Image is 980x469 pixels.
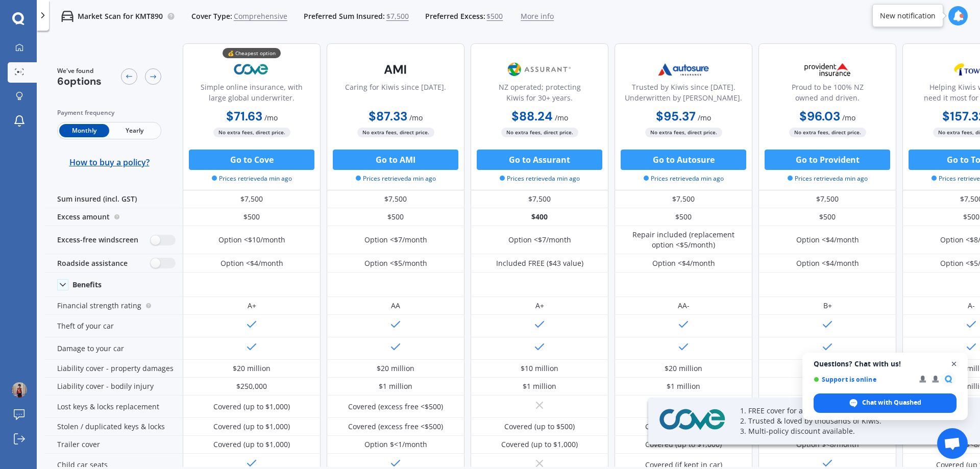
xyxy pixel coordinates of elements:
button: Go to Cove [189,150,314,170]
div: $400 [471,208,608,226]
span: No extra fees, direct price. [645,128,722,137]
div: $20 million [665,363,702,374]
div: Covered (excess free <$500) [348,422,443,432]
div: Option $<1/month [364,439,427,450]
div: A+ [535,301,544,311]
div: Caring for Kiwis since [DATE]. [345,82,446,107]
span: Chat with Quashed [862,398,921,407]
p: 1. FREE cover for a month (up to $100) with Quashed. [740,406,954,416]
button: Go to AMI [333,150,458,170]
div: Sum insured (incl. GST) [45,190,183,208]
span: Prices retrieved a min ago [212,174,292,183]
span: Preferred Excess: [425,11,485,21]
div: $500 [758,208,896,226]
div: Option <$7/month [364,235,427,245]
span: / mo [698,113,711,122]
b: $87.33 [369,108,407,124]
div: Covered (excess free <$500) [348,402,443,412]
span: $500 [486,11,503,21]
div: $10 million [521,363,558,374]
img: Cove.webp [218,57,285,82]
div: Lost keys & locks replacement [45,396,183,418]
div: A+ [248,301,256,311]
span: Support is online [814,376,912,383]
div: $20 million [377,363,414,374]
div: Covered (up to $1,000) [213,402,290,412]
p: 3. Multi-policy discount available. [740,426,954,436]
div: Simple online insurance, with large global underwriter. [191,82,312,107]
div: Option <$7/month [508,235,571,245]
div: NZ operated; protecting Kiwis for 30+ years. [479,82,600,107]
div: $7,500 [471,190,608,208]
span: No extra fees, direct price. [501,128,578,137]
div: $500 [615,208,752,226]
button: Go to Assurant [477,150,602,170]
div: $7,500 [327,190,464,208]
div: Liability cover - property damages [45,360,183,378]
div: Option <$5/month [364,258,427,268]
div: $7,500 [615,190,752,208]
span: Preferred Sum Insured: [304,11,385,21]
img: AMI-text-1.webp [362,57,429,82]
div: $7,500 [758,190,896,208]
div: Benefits [72,280,102,289]
div: Covered (up to $1,000) [501,439,578,450]
span: Prices retrieved a min ago [644,174,724,183]
div: Covered (up to $1,000) [645,439,722,450]
div: AA [391,301,400,311]
div: Covered (up to $1,000) [645,422,722,432]
span: No extra fees, direct price. [213,128,290,137]
span: Monthly [59,124,109,137]
div: $20 million [233,363,271,374]
div: Roadside assistance [45,254,183,273]
p: 2. Trusted & loved by thousands of Kiwis. [740,416,954,426]
p: Market Scan for KMT890 [78,11,163,21]
span: We've found [57,66,102,76]
span: Prices retrieved a min ago [500,174,580,183]
div: Payment frequency [57,108,161,118]
span: No extra fees, direct price. [789,128,866,137]
div: Included FREE ($43 value) [496,258,583,268]
div: Damage to your car [45,337,183,360]
div: Chat with Quashed [814,393,957,413]
span: Questions? Chat with us! [814,360,957,368]
div: Excess-free windscreen [45,226,183,254]
div: $1 million [523,381,556,391]
button: Go to Provident [765,150,890,170]
b: $71.63 [226,108,262,124]
div: AA- [678,301,690,311]
span: Close chat [948,358,961,371]
button: Go to Autosure [621,150,746,170]
img: picture [12,382,27,398]
div: Theft of your car [45,315,183,337]
div: Option $<8/month [796,439,859,450]
span: / mo [409,113,423,122]
span: 6 options [57,75,102,88]
img: Assurant.png [506,57,573,82]
div: $500 [183,208,321,226]
div: Stolen / duplicated keys & locks [45,418,183,436]
div: Option <$4/month [220,258,283,268]
div: Trusted by Kiwis since [DATE]. Underwritten by [PERSON_NAME]. [623,82,744,107]
div: $250,000 [236,381,267,391]
b: $88.24 [511,108,553,124]
b: $95.37 [656,108,696,124]
div: Excess amount [45,208,183,226]
img: Cove.webp [656,407,728,433]
div: $1 million [667,381,700,391]
div: Covered (up to $1,000) [213,439,290,450]
div: Liability cover - bodily injury [45,378,183,396]
img: Provident.png [794,57,861,82]
span: Yearly [109,124,159,137]
div: Trailer cover [45,436,183,454]
div: $500 [327,208,464,226]
img: car.f15378c7a67c060ca3f3.svg [61,10,73,22]
span: Comprehensive [234,11,287,21]
span: Prices retrieved a min ago [788,174,868,183]
span: No extra fees, direct price. [357,128,434,137]
div: $1 million [379,381,412,391]
b: $96.03 [799,108,840,124]
span: $7,500 [386,11,409,21]
span: Prices retrieved a min ago [356,174,436,183]
span: / mo [555,113,568,122]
